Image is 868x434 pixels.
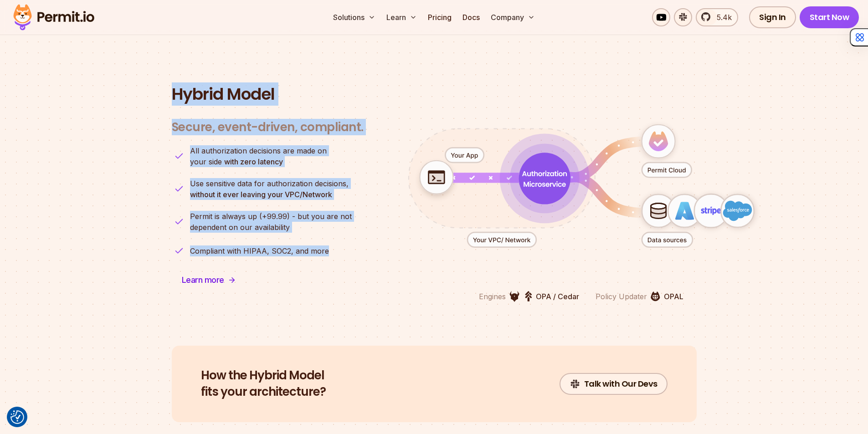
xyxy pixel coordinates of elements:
h2: Hybrid Model [172,85,697,103]
div: animation [380,98,783,274]
span: Learn more [182,274,224,286]
button: Consent Preferences [10,410,24,424]
a: 5.4k [696,8,738,26]
h3: Secure, event-driven, compliant. [172,120,364,135]
p: OPA / Cedar [536,291,579,302]
p: Policy Updater [596,291,647,302]
span: 5.4k [711,12,732,23]
h2: fits your architecture? [201,368,326,400]
img: Permit logo [9,2,98,33]
strong: without it ever leaving your VPC/Network [190,190,332,199]
strong: with zero latency [224,157,283,166]
a: Pricing [424,8,455,26]
span: All authorization decisions are made on [190,145,327,156]
p: Engines [479,291,506,302]
button: Company [487,8,539,26]
a: Sign In [749,6,796,28]
a: Talk with Our Devs [560,373,668,395]
p: Compliant with HIPAA, SOC2, and more [190,245,329,256]
a: Docs [459,8,483,26]
p: dependent on our availability [190,211,352,233]
button: Learn [383,8,421,26]
span: Permit is always up (+99.99) - but you are not [190,211,352,222]
a: Start Now [800,6,859,28]
a: Learn more [172,269,246,291]
span: Use sensitive data for authorization decisions, [190,178,349,189]
p: OPAL [664,291,683,302]
img: Revisit consent button [10,410,24,424]
p: your side [190,145,327,167]
button: Solutions [329,8,379,26]
span: How the Hybrid Model [201,368,326,384]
